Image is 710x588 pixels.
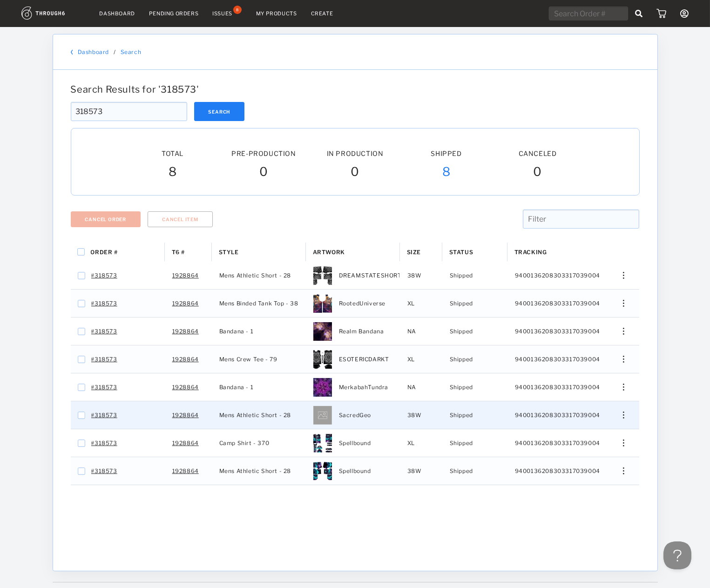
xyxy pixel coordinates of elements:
div: 38W [400,262,442,289]
span: 9400136208303317039004 [515,353,600,365]
span: Tracking [514,249,547,256]
a: Issues8 [212,9,242,18]
span: 8 [442,164,451,181]
img: meatball_vertical.0c7b41df.svg [623,467,624,474]
a: #318573 [91,353,117,365]
a: 1928864 [172,465,199,477]
span: Spellbound [339,465,371,477]
span: 9400136208303317039004 [515,465,600,477]
div: Press SPACE to select this row. [71,262,639,290]
span: 9400136208303317039004 [515,325,600,338]
input: Search Order # [549,7,628,20]
span: Total [162,149,183,157]
span: Pre-Production [231,149,296,157]
div: 8 [233,6,242,14]
span: Bandana - 1 [219,325,254,338]
a: 1928864 [172,381,199,393]
a: #318573 [91,409,117,421]
span: Mens Athletic Short - 28 [219,270,291,282]
span: Shipped [450,465,473,477]
a: 1928864 [172,437,199,449]
img: meatball_vertical.0c7b41df.svg [623,412,624,419]
span: Status [449,249,473,256]
img: ad63f718-dee1-4004-a84a-09c207381d13-thumb.JPG [313,350,332,369]
span: Style [219,249,239,256]
span: 9400136208303317039004 [515,270,600,282]
span: 9400136208303317039004 [515,437,600,449]
a: Dashboard [78,48,109,55]
div: Press SPACE to select this row. [71,457,639,485]
span: Bandana - 1 [219,381,254,393]
span: Order # [91,249,118,256]
input: Filter [523,210,639,229]
div: 38W [400,457,442,485]
span: Canceled [519,149,557,157]
a: #318573 [91,437,117,449]
span: T6 # [172,249,185,256]
span: 9400136208303317039004 [515,297,600,310]
a: Dashboard [100,10,135,17]
span: 9400136208303317039004 [515,381,600,393]
span: 0 [533,164,542,181]
img: b15b058a-7d4d-4090-b32b-439b82f5a7e9-XS.jpg [313,434,332,453]
div: Press SPACE to select this row. [71,373,639,401]
a: 1928864 [172,353,199,365]
div: XL [400,290,442,317]
span: Camp Shirt - 370 [219,437,270,449]
div: Issues [212,10,232,17]
img: 16bb1b6b-ead2-4e56-932c-dc744985c47e-thumb.JPG [313,322,332,341]
span: DREAMSTATESHORTS [339,270,406,282]
img: icon_cart.dab5cea1.svg [656,9,666,18]
a: 1928864 [172,270,199,282]
img: 2a12858a-a832-49b5-be8e-6fb8fad484c0-thumb.JPG [313,378,332,397]
span: Cancel Order [85,216,127,222]
div: 38W [400,401,442,429]
span: 0 [351,164,359,181]
span: In Production [327,149,384,157]
div: XL [400,345,442,373]
div: Press SPACE to select this row. [71,318,639,345]
span: Shipped [450,409,473,421]
a: #318573 [91,325,117,338]
span: Artwork [313,249,345,256]
span: Spellbound [339,437,371,449]
img: logo.1c10ca64.svg [21,7,86,20]
span: MerkabahTundra [339,381,388,393]
a: My Products [256,10,297,17]
img: back_bracket.f28aa67b.svg [71,49,73,55]
span: 8 [169,164,177,181]
span: SacredGeo [339,409,371,421]
img: 7df036ef-175d-4447-9db1-b46f70ff7f8d-thumb.JPG [313,266,332,285]
span: Shipped [450,437,473,449]
a: Pending Orders [149,10,198,17]
a: #318573 [91,381,117,393]
img: meatball_vertical.0c7b41df.svg [623,272,624,279]
span: Mens Binded Tank Top - 38 [219,297,298,310]
button: Cancel Item [148,211,213,227]
span: ESOTERICDARKT [339,353,389,365]
div: Press SPACE to select this row. [71,345,639,373]
button: Cancel Order [71,211,141,227]
span: Cancel Item [162,216,198,222]
input: Search Order # [71,102,187,121]
span: Mens Athletic Short - 28 [219,465,291,477]
span: RootedUniverse [339,297,385,310]
div: Press SPACE to select this row. [71,401,639,429]
a: Create [311,10,333,17]
div: Press SPACE to select this row. [71,429,639,457]
div: NA [400,318,442,345]
span: Realm Bandana [339,325,384,338]
span: 9400136208303317039004 [515,409,600,421]
a: 1928864 [172,409,199,421]
iframe: Toggle Customer Support [663,541,691,569]
a: #318573 [91,297,117,310]
span: Mens Athletic Short - 28 [219,409,291,421]
img: f5c28d8e-5e1f-45c5-8994-15d00c17046b-4XL.jpg [313,294,332,313]
span: Shipped [450,353,473,365]
span: Shipped [450,297,473,310]
img: meatball_vertical.0c7b41df.svg [623,328,624,335]
span: Mens Crew Tee - 79 [219,353,277,365]
span: Shipped [431,149,461,157]
span: Search Results for ' 318573 ' [71,84,199,95]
